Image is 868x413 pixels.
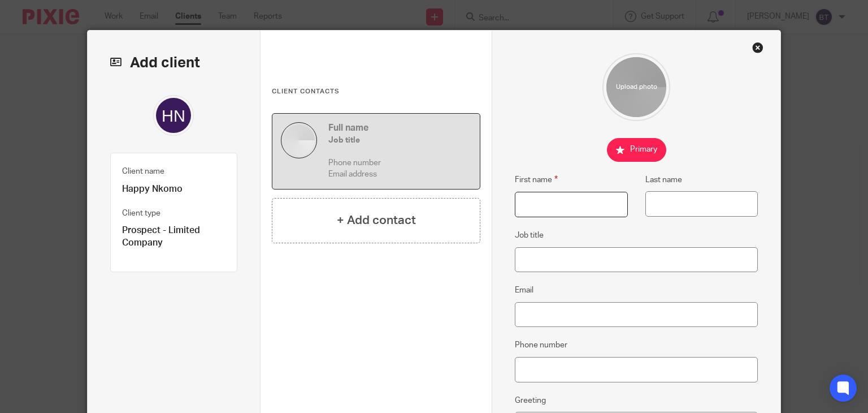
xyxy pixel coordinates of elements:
h5: Job title [328,135,471,146]
label: Last name [645,174,682,186]
h4: Full name [328,122,471,134]
img: svg%3E [153,95,194,136]
label: Client type [122,208,160,219]
p: Happy Nkomo [122,183,226,195]
label: Job title [515,230,544,241]
h2: Add client [110,53,238,72]
label: First name [515,173,558,186]
h3: Client contacts [272,87,480,96]
p: Prospect - Limited Company [122,225,226,249]
img: default.jpg [281,122,317,158]
p: Email address [328,169,471,180]
label: Greeting [515,395,546,406]
p: Phone number [328,157,471,169]
label: Email [515,285,533,296]
div: Close this dialog window [752,42,763,53]
label: Client name [122,166,164,177]
h4: + Add contact [337,212,416,229]
label: Phone number [515,339,567,351]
